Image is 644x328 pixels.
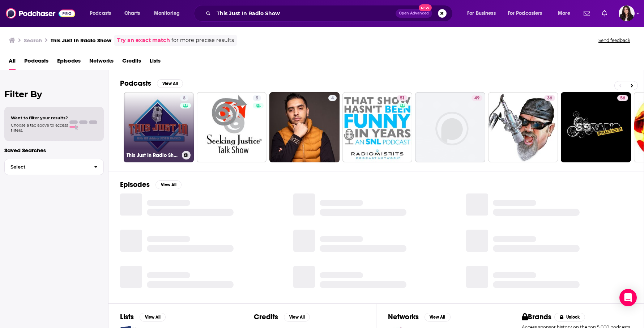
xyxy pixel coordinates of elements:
button: open menu [503,8,553,19]
a: Credits [122,55,141,70]
button: open menu [85,8,120,19]
h2: Brands [522,312,552,321]
a: Networks [89,55,114,70]
h2: Credits [254,312,278,321]
button: open menu [553,8,579,19]
a: 4 [328,95,337,101]
span: Select [5,165,88,169]
button: open menu [149,8,189,19]
a: Show notifications dropdown [581,7,593,20]
button: View All [284,313,310,321]
span: Open Advanced [399,12,429,15]
span: For Business [467,8,496,18]
a: 36 [544,95,555,101]
span: More [558,8,570,18]
h2: Filter By [4,89,104,99]
a: 5 [197,92,267,162]
span: For Podcasters [508,8,542,18]
button: View All [157,79,183,88]
span: 36 [547,95,552,102]
img: Podchaser - Follow, Share and Rate Podcasts [6,7,75,20]
span: 56 [620,95,625,102]
button: View All [425,313,451,321]
span: Want to filter your results? [11,115,68,120]
span: Logged in as RebeccaShapiro [619,5,635,21]
a: 4 [269,92,340,162]
div: Search podcasts, credits, & more... [201,5,460,22]
a: All [9,55,16,70]
div: Open Intercom Messenger [619,289,637,306]
button: open menu [462,8,505,19]
span: 51 [400,95,405,102]
a: Lists [150,55,161,70]
a: 51 [342,92,413,162]
h2: Networks [388,312,419,321]
a: Show notifications dropdown [599,7,610,20]
span: 8 [183,95,185,102]
button: Show profile menu [619,5,635,21]
input: Search podcasts, credits, & more... [214,8,396,19]
a: Podcasts [24,55,48,70]
h3: This Just In Radio Show [51,37,111,44]
h2: Lists [120,312,134,321]
a: Episodes [57,55,81,70]
a: 36 [488,92,558,162]
a: 8This Just In Radio Show [124,92,194,162]
button: Select [4,159,104,175]
span: New [419,4,432,11]
h3: Search [24,37,42,44]
a: PodcastsView All [120,79,183,88]
h2: Podcasts [120,79,151,88]
a: ListsView All [120,312,166,321]
span: Charts [124,8,140,18]
h3: This Just In Radio Show [127,152,179,158]
a: Charts [120,8,144,19]
a: 8 [180,95,188,101]
a: 5 [253,95,261,101]
button: Unlock [554,313,585,321]
a: NetworksView All [388,312,451,321]
button: Open AdvancedNew [396,9,432,18]
a: 49 [472,95,482,101]
span: 5 [256,95,258,102]
a: CreditsView All [254,312,310,321]
span: for more precise results [171,36,234,44]
img: User Profile [619,5,635,21]
button: Send feedback [596,37,632,43]
span: Monitoring [154,8,180,18]
button: View All [140,313,166,321]
span: 49 [474,95,479,102]
a: 56 [561,92,631,162]
a: EpisodesView All [120,180,182,189]
button: View All [155,180,182,189]
a: 51 [397,95,408,101]
a: 56 [617,95,628,101]
span: 4 [331,95,334,102]
span: Podcasts [90,8,111,18]
a: 49 [415,92,485,162]
p: Saved Searches [4,147,104,154]
span: Choose a tab above to access filters. [11,123,68,133]
a: Try an exact match [117,36,170,44]
h2: Episodes [120,180,150,189]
